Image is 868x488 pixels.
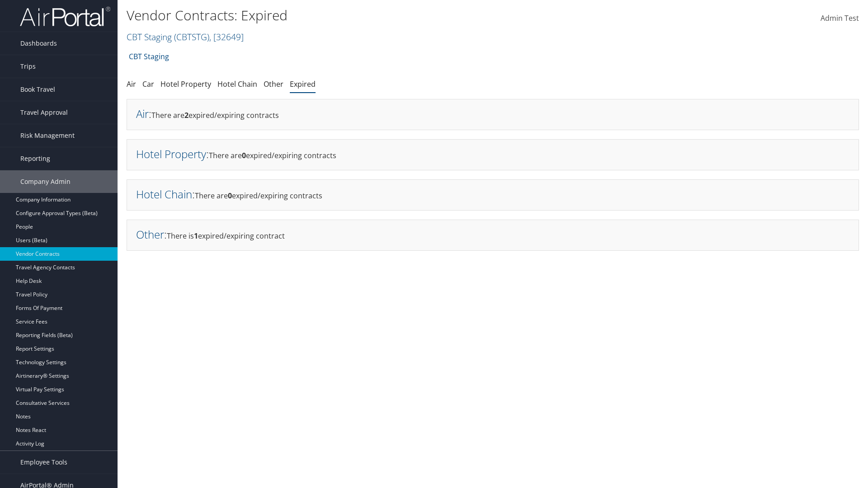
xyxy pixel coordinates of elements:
[136,146,209,161] h2: :
[184,110,189,120] strong: 2
[228,191,232,201] strong: 0
[127,179,859,211] div: There are expired/expiring contracts
[20,78,55,101] span: Book Travel
[174,31,209,43] span: ( CBTSTG )
[20,147,50,170] span: Reporting
[209,31,244,43] span: , [ 32649 ]
[20,170,71,193] span: Company Admin
[127,139,859,170] div: There are expired/expiring contracts
[264,79,283,89] a: Other
[20,451,67,474] span: Employee Tools
[217,79,257,89] a: Hotel Chain
[136,227,167,242] h2: :
[136,187,192,202] a: Hotel Chain
[20,55,36,78] span: Trips
[20,101,68,124] span: Travel Approval
[242,150,246,160] strong: 0
[194,231,198,241] strong: 1
[127,6,615,25] h1: Vendor Contracts: Expired
[20,124,75,147] span: Risk Management
[821,13,859,23] span: Admin Test
[127,79,136,89] a: Air
[20,6,110,27] img: airportal-logo.png
[821,5,859,33] a: Admin Test
[136,187,195,202] h2: :
[160,79,211,89] a: Hotel Property
[142,79,154,89] a: Car
[127,99,859,130] div: There are expired/expiring contracts
[127,220,859,251] div: There is expired/expiring contract
[290,79,316,89] a: Expired
[20,32,57,55] span: Dashboards
[136,106,151,121] h2: :
[136,146,206,161] a: Hotel Property
[136,227,164,242] a: Other
[129,47,169,66] a: CBT Staging
[127,31,244,43] a: CBT Staging
[136,106,149,121] a: Air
